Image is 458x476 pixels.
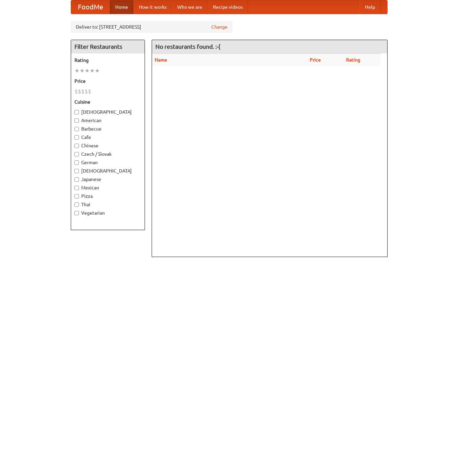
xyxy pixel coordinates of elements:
[78,88,81,95] li: $
[74,152,79,156] input: Czech / Slovak
[74,203,79,207] input: Thai
[74,210,141,216] label: Vegetarian
[74,211,79,215] input: Vegetarian
[74,186,79,190] input: Mexican
[81,88,85,95] li: $
[90,67,95,74] li: ★
[80,67,85,74] li: ★
[74,117,141,124] label: American
[71,21,233,33] div: Deliver to: [STREET_ADDRESS]
[88,88,91,95] li: $
[74,160,79,165] input: German
[85,88,88,95] li: $
[74,159,141,166] label: German
[95,67,100,74] li: ★
[74,118,79,123] input: American
[74,67,80,74] li: ★
[74,168,141,174] label: [DEMOGRAPHIC_DATA]
[110,0,133,14] a: Home
[74,127,79,131] input: Barbecue
[71,40,145,53] h4: Filter Restaurants
[74,201,141,208] label: Thai
[74,125,141,132] label: Barbecue
[74,193,141,199] label: Pizza
[74,194,79,198] input: Pizza
[74,88,78,95] li: $
[85,67,90,74] li: ★
[74,78,141,84] h5: Price
[74,109,141,115] label: [DEMOGRAPHIC_DATA]
[74,134,141,141] label: Cafe
[155,43,220,50] ng-pluralize: No restaurants found. :-(
[172,0,208,14] a: Who we are
[74,57,141,64] h5: Rating
[74,135,79,140] input: Cafe
[74,99,141,105] h5: Cuisine
[74,151,141,157] label: Czech / Slovak
[74,169,79,173] input: [DEMOGRAPHIC_DATA]
[310,57,321,63] a: Price
[133,0,172,14] a: How it works
[74,142,141,149] label: Chinese
[208,0,248,14] a: Recipe videos
[211,24,227,30] a: Change
[71,0,110,14] a: FoodMe
[346,57,360,63] a: Rating
[74,184,141,191] label: Mexican
[74,110,79,114] input: [DEMOGRAPHIC_DATA]
[360,0,380,14] a: Help
[74,176,141,183] label: Japanese
[155,57,167,63] a: Name
[74,144,79,148] input: Chinese
[74,177,79,182] input: Japanese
